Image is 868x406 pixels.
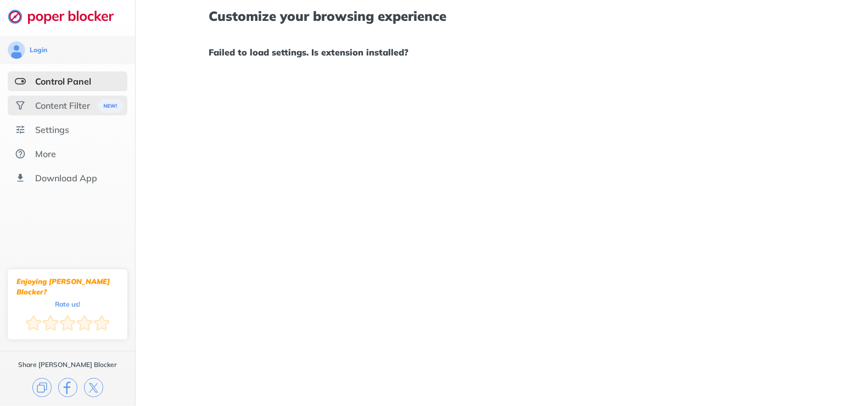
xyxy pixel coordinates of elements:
div: Download App [35,173,97,183]
div: Settings [35,124,69,135]
div: Login [30,46,47,54]
img: menuBanner.svg [97,99,124,113]
div: Rate us! [55,302,80,307]
img: social.svg [15,100,26,111]
div: More [35,148,56,159]
img: avatar.svg [8,41,25,59]
img: settings.svg [15,124,26,135]
h1: Customize your browsing experience [209,9,794,23]
img: facebook.svg [58,378,77,397]
img: logo-webpage.svg [8,9,126,24]
img: copy.svg [32,378,52,397]
div: Control Panel [35,76,91,87]
div: Share [PERSON_NAME] Blocker [18,360,117,369]
img: about.svg [15,148,26,159]
div: Enjoying [PERSON_NAME] Blocker? [16,276,119,297]
div: Content Filter [35,100,90,111]
img: features-selected.svg [15,76,26,87]
img: download-app.svg [15,173,26,183]
h1: Failed to load settings. Is extension installed? [209,45,794,59]
img: x.svg [84,378,103,397]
